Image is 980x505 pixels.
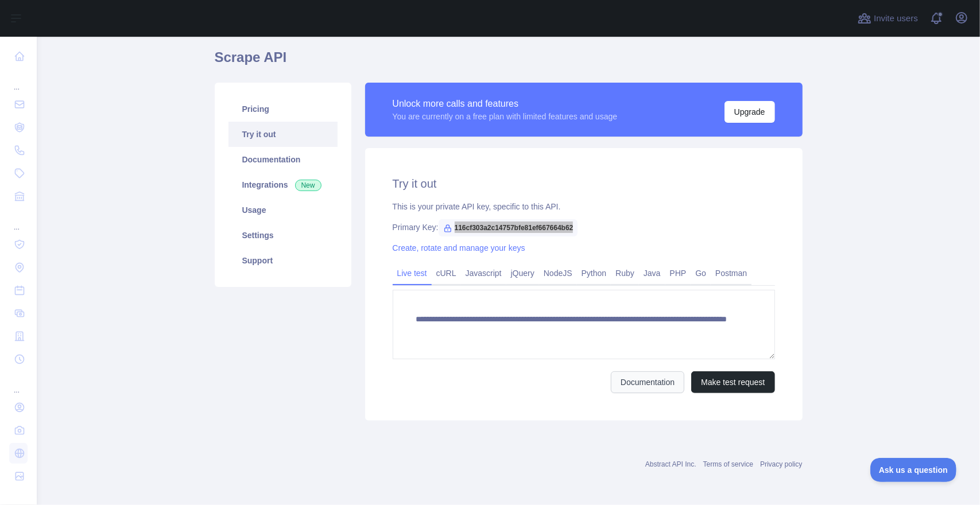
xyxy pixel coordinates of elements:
[228,248,338,273] a: Support
[711,264,752,282] a: Postman
[874,12,918,25] span: Invite users
[691,371,774,393] button: Make test request
[870,458,957,482] iframe: Toggle Customer Support
[228,122,338,147] a: Try it out
[461,264,506,282] a: Javascript
[228,96,338,122] a: Pricing
[577,264,611,282] a: Python
[855,9,920,28] button: Invite users
[760,460,802,468] a: Privacy policy
[215,48,803,76] h1: Scrape API
[393,264,432,282] a: Live test
[9,209,28,232] div: ...
[611,371,684,393] a: Documentation
[639,264,665,282] a: Java
[228,172,338,197] a: Integrations New
[393,111,618,122] div: You are currently on a free plan with limited features and usage
[393,201,775,212] div: This is your private API key, specific to this API.
[703,460,753,468] a: Terms of service
[228,223,338,248] a: Settings
[725,101,775,123] button: Upgrade
[611,264,639,282] a: Ruby
[9,69,28,92] div: ...
[393,243,525,252] a: Create, rotate and manage your keys
[691,264,711,282] a: Go
[439,219,578,236] span: 116cf303a2c14757bfe81ef667664b62
[228,147,338,172] a: Documentation
[9,372,28,395] div: ...
[393,176,775,192] h2: Try it out
[665,264,691,282] a: PHP
[228,197,338,223] a: Usage
[539,264,577,282] a: NodeJS
[295,180,321,191] span: New
[393,97,618,111] div: Unlock more calls and features
[645,460,696,468] a: Abstract API Inc.
[432,264,461,282] a: cURL
[393,222,775,233] div: Primary Key:
[506,264,539,282] a: jQuery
